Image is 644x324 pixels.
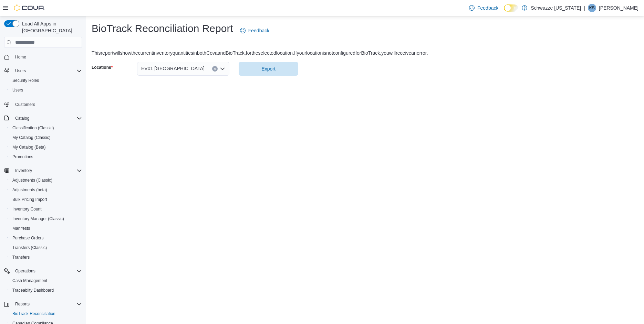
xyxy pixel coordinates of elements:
[12,114,32,122] button: Catalog
[7,185,85,195] button: Adjustments (beta)
[12,166,35,175] button: Inventory
[1,99,85,109] button: Customers
[12,197,47,202] span: Bulk Pricing Import
[12,267,38,275] button: Operations
[7,175,85,185] button: Adjustments (Classic)
[12,67,82,75] span: Users
[12,288,54,293] span: Traceabilty Dashboard
[10,176,55,184] a: Adjustments (Classic)
[7,85,85,95] button: Users
[12,135,51,140] span: My Catalog (Classic)
[12,267,82,275] span: Operations
[504,4,518,12] input: Dark Mode
[1,299,85,309] button: Reports
[212,66,218,72] button: Clear input
[10,286,82,294] span: Traceabilty Dashboard
[12,300,32,308] button: Reports
[10,244,82,252] span: Transfers (Classic)
[588,4,596,12] div: Kyle Silfer
[12,53,82,61] span: Home
[15,268,35,274] span: Operations
[10,86,82,94] span: Users
[10,76,42,85] a: Security Roles
[12,311,55,316] span: BioTrack Reconciliation
[10,195,50,204] a: Bulk Pricing Import
[1,266,85,276] button: Operations
[15,68,26,74] span: Users
[10,205,44,213] a: Inventory Count
[10,76,82,85] span: Security Roles
[10,277,82,285] span: Cash Management
[220,66,225,72] button: Open list of options
[7,276,85,285] button: Cash Management
[10,224,33,233] a: Manifests
[10,286,56,294] a: Traceabilty Dashboard
[12,255,30,260] span: Transfers
[466,1,501,15] a: Feedback
[1,114,85,123] button: Catalog
[12,114,82,122] span: Catalog
[15,301,30,307] span: Reports
[239,62,298,76] button: Export
[599,4,638,12] p: [PERSON_NAME]
[10,234,82,242] span: Purchase Orders
[12,87,23,93] span: Users
[92,50,428,56] div: This report will show the current inventory quantities in both Cova and BioTrack, for the selecte...
[10,244,50,252] a: Transfers (Classic)
[10,205,82,213] span: Inventory Count
[12,177,52,183] span: Adjustments (Classic)
[7,285,85,295] button: Traceabilty Dashboard
[589,4,595,12] span: KS
[14,4,45,11] img: Cova
[12,67,29,75] button: Users
[12,166,82,175] span: Inventory
[7,76,85,85] button: Security Roles
[10,310,58,318] a: BioTrack Reconciliation
[7,195,85,204] button: Bulk Pricing Import
[141,64,205,73] span: EV01 [GEOGRAPHIC_DATA]
[12,216,64,222] span: Inventory Manager (Classic)
[10,253,32,261] a: Transfers
[477,4,498,11] span: Feedback
[15,168,32,173] span: Inventory
[531,4,581,12] p: Schwazze [US_STATE]
[7,152,85,162] button: Promotions
[15,102,35,107] span: Customers
[10,215,67,223] a: Inventory Manager (Classic)
[10,253,82,261] span: Transfers
[10,124,57,132] a: Classification (Classic)
[19,20,82,34] span: Load All Apps in [GEOGRAPHIC_DATA]
[7,243,85,252] button: Transfers (Classic)
[7,204,85,214] button: Inventory Count
[10,224,82,233] span: Manifests
[7,233,85,243] button: Purchase Orders
[12,53,29,61] a: Home
[12,235,44,241] span: Purchase Orders
[7,252,85,262] button: Transfers
[15,54,26,60] span: Home
[12,125,54,131] span: Classification (Classic)
[12,154,33,160] span: Promotions
[15,116,29,121] span: Catalog
[12,300,82,308] span: Reports
[10,215,82,223] span: Inventory Manager (Classic)
[7,123,85,133] button: Classification (Classic)
[10,143,82,151] span: My Catalog (Beta)
[10,153,82,161] span: Promotions
[261,65,275,72] span: Export
[92,22,233,35] h1: BioTrack Reconciliation Report
[12,226,30,231] span: Manifests
[1,66,85,76] button: Users
[12,245,47,250] span: Transfers (Classic)
[10,277,50,285] a: Cash Management
[1,52,85,62] button: Home
[1,166,85,175] button: Inventory
[12,100,82,108] span: Customers
[10,86,26,94] a: Users
[7,224,85,233] button: Manifests
[10,310,82,318] span: BioTrack Reconciliation
[12,144,46,150] span: My Catalog (Beta)
[10,176,82,184] span: Adjustments (Classic)
[248,27,269,34] span: Feedback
